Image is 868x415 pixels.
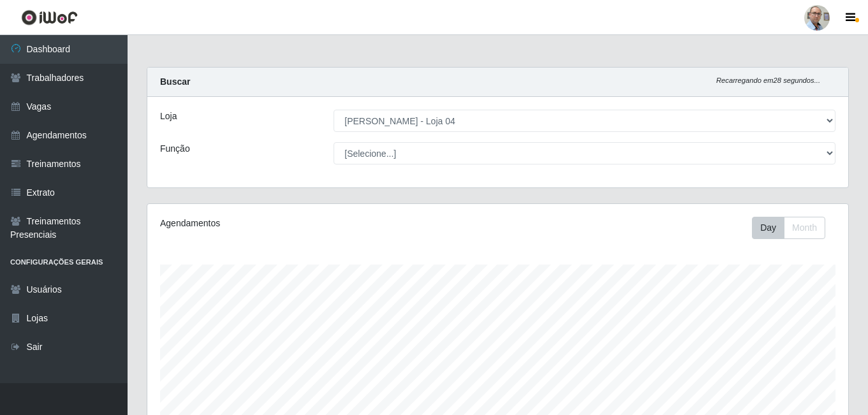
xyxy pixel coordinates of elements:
[160,76,190,87] strong: Buscar
[716,76,820,84] i: Recarregando em 28 segundos...
[752,217,835,239] div: Toolbar with button groups
[160,142,190,156] label: Função
[21,10,78,25] img: CoreUI Logo
[784,217,825,239] button: Month
[752,217,825,239] div: First group
[160,217,430,230] div: Agendamentos
[160,110,177,123] label: Loja
[752,217,784,239] button: Day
